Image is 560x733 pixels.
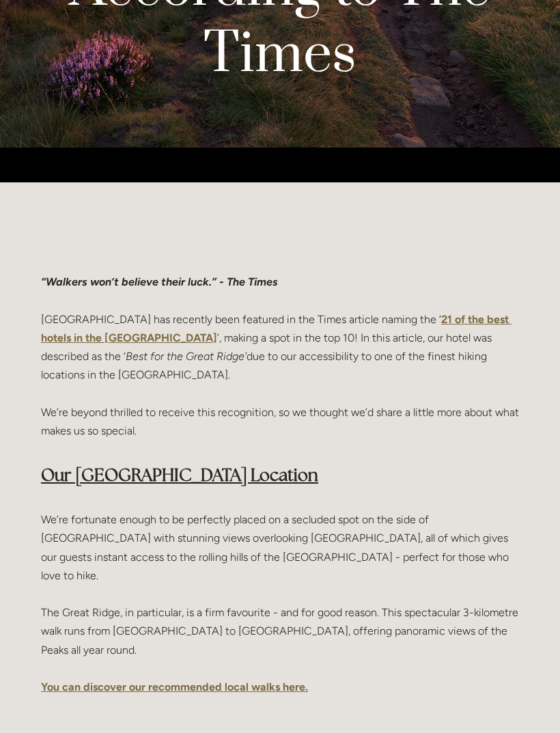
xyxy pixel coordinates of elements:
em: “Walkers won’t believe their luck.” - The Times [41,275,278,288]
em: Best for the Great Ridge’ [126,350,247,363]
p: We’re fortunate enough to be perfectly placed on a secluded spot on the side of [GEOGRAPHIC_DATA]... [41,510,519,696]
p: [GEOGRAPHIC_DATA] has recently been featured in the Times article naming the ‘ ’, making a spot i... [41,273,519,440]
a: You can discover our recommended local walks here. [41,680,308,693]
strong: Our [GEOGRAPHIC_DATA] Location [41,464,318,486]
